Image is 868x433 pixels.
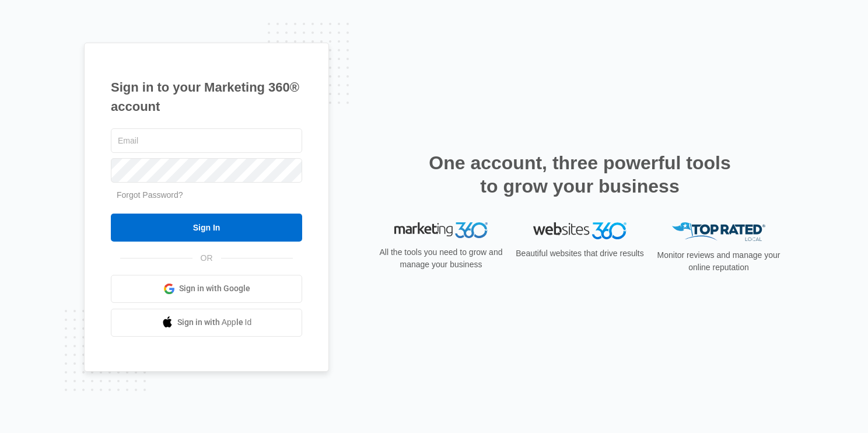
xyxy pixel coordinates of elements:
img: Websites 360 [533,222,626,239]
p: Monitor reviews and manage your online reputation [653,249,784,274]
span: Sign in with Apple Id [177,316,252,329]
p: All the tools you need to grow and manage your business [376,246,506,271]
input: Email [111,128,302,153]
img: Marketing 360 [394,222,488,239]
span: OR [192,252,221,264]
h1: Sign in to your Marketing 360® account [111,78,302,116]
span: Sign in with Google [179,282,250,295]
p: Beautiful websites that drive results [514,247,645,260]
a: Sign in with Apple Id [111,309,302,337]
h2: One account, three powerful tools to grow your business [425,151,734,198]
a: Forgot Password? [117,190,183,200]
input: Sign In [111,214,302,242]
img: Top Rated Local [672,222,765,242]
a: Sign in with Google [111,275,302,303]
